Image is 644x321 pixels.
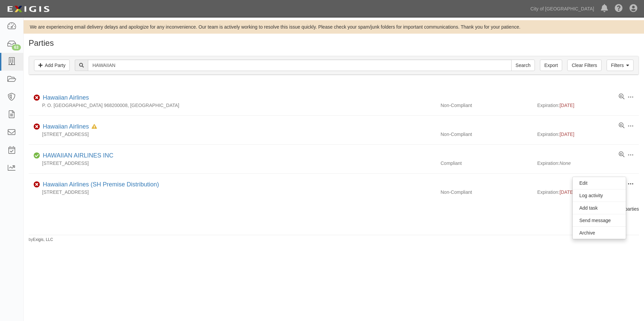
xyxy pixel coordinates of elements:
i: Compliant [34,153,40,158]
div: Hawaiian Airlines [40,94,89,102]
i: None [559,160,571,166]
a: Hawaiian Airlines [43,123,89,130]
a: Add task [573,202,626,214]
h1: Parties [29,39,639,47]
a: HAWAIIAN AIRLINES INC [43,152,114,159]
a: View results summary [619,94,624,100]
a: Filters [607,60,634,71]
div: Non-Compliant [436,102,537,109]
span: [DATE] [559,189,574,195]
i: Help Center - Complianz [615,5,623,13]
div: Non-Compliant [436,189,537,195]
div: P. O. [GEOGRAPHIC_DATA] 968200008, [GEOGRAPHIC_DATA] [29,102,436,109]
div: Non-Compliant [436,131,537,138]
div: [STREET_ADDRESS] [29,160,436,167]
div: Hawaiian Airlines (SH Premise Distribution) [40,180,159,189]
i: Non-Compliant [34,96,40,100]
small: by [29,237,53,243]
div: Expiration: [537,102,639,109]
div: HAWAIIAN AIRLINES INC [40,151,114,160]
a: Hawaiian Airlines [43,94,89,101]
i: In Default since 08/22/2025 [92,124,97,129]
a: Clear Filters [567,60,601,71]
a: Add Party [34,60,70,71]
div: Expiration: [537,131,639,138]
div: We are experiencing email delivery delays and apologize for any inconvenience. Our team is active... [24,24,644,30]
a: View results summary [619,122,624,129]
input: Search [511,60,535,71]
a: View results summary [619,151,624,158]
input: Search [88,60,511,71]
div: Hawaiian Airlines [40,122,97,131]
span: [DATE] [559,103,574,108]
a: Export [540,60,562,71]
img: logo-5460c22ac91f19d4615b14bd174203de0afe785f0fc80cf4dbbc73dc1793850b.png [5,3,52,15]
span: [DATE] [559,132,574,137]
div: Expiration: [537,160,639,167]
div: Expiration: [537,189,639,195]
a: Exigis, LLC [33,237,53,242]
div: [STREET_ADDRESS] [29,189,436,195]
div: 63 [12,44,21,50]
a: Archive [573,227,626,239]
a: Log activity [573,189,626,202]
a: Send message [573,214,626,226]
div: Displaying parties [24,206,644,212]
i: Non-Compliant [34,124,40,129]
a: City of [GEOGRAPHIC_DATA] [527,2,598,15]
a: Hawaiian Airlines (SH Premise Distribution) [43,181,159,188]
div: [STREET_ADDRESS] [29,131,436,138]
div: Compliant [436,160,537,167]
i: Non-Compliant [34,182,40,187]
a: Edit [573,177,626,189]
